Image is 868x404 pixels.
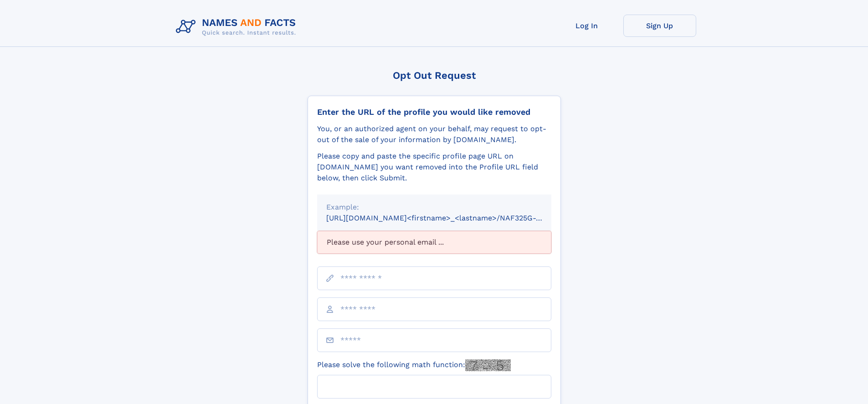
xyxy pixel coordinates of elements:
div: Enter the URL of the profile you would like removed [317,107,551,117]
div: Please copy and paste the specific profile page URL on [DOMAIN_NAME] you want removed into the Pr... [317,151,551,184]
div: Example: [326,202,542,213]
div: You, or an authorized agent on your behalf, may request to opt-out of the sale of your informatio... [317,123,551,145]
a: Sign Up [623,15,696,37]
small: [URL][DOMAIN_NAME]<firstname>_<lastname>/NAF325G-xxxxxxxx [326,214,569,222]
div: Opt Out Request [308,70,561,81]
label: Please solve the following math function: [317,359,511,371]
div: Please use your personal email ... [317,231,551,254]
a: Log In [550,15,623,37]
img: Logo Names and Facts [172,15,303,39]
